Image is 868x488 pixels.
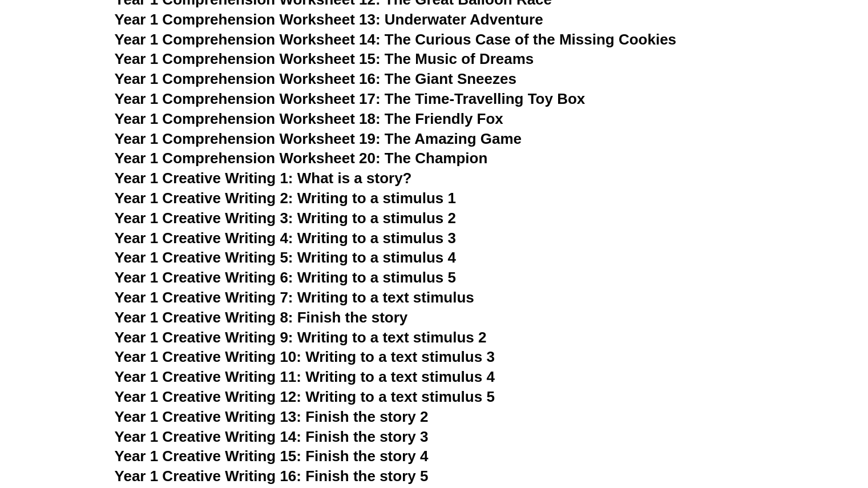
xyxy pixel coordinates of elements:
a: Year 1 Creative Writing 10: Writing to a text stimulus 3 [115,348,495,365]
a: Year 1 Comprehension Worksheet 20: The Champion [115,150,488,167]
a: Year 1 Creative Writing 12: Writing to a text stimulus 5 [115,388,495,405]
a: Year 1 Creative Writing 3: Writing to a stimulus 2 [115,209,456,227]
a: Year 1 Creative Writing 2: Writing to a stimulus 1 [115,189,456,207]
a: Year 1 Creative Writing 6: Writing to a stimulus 5 [115,269,456,286]
a: Year 1 Comprehension Worksheet 19: The Amazing Game [115,130,522,147]
a: Year 1 Creative Writing 13: Finish the story 2 [115,408,429,425]
a: Year 1 Creative Writing 1: What is a story? [115,170,412,187]
a: Year 1 Comprehension Worksheet 14: The Curious Case of the Missing Cookies [115,31,676,48]
a: Year 1 Comprehension Worksheet 18: The Friendly Fox [115,110,503,127]
a: Year 1 Creative Writing 11: Writing to a text stimulus 4 [115,368,495,385]
a: Year 1 Creative Writing 4: Writing to a stimulus 3 [115,229,456,247]
a: Year 1 Comprehension Worksheet 17: The Time-Travelling Toy Box [115,90,586,107]
a: Year 1 Creative Writing 8: Finish the story [115,309,408,326]
a: Year 1 Creative Writing 16: Finish the story 5 [115,467,429,485]
a: Year 1 Creative Writing 15: Finish the story 4 [115,447,429,465]
a: Year 1 Comprehension Worksheet 16: The Giant Sneezes [115,70,516,87]
a: Year 1 Creative Writing 9: Writing to a text stimulus 2 [115,329,487,346]
a: Year 1 Creative Writing 14: Finish the story 3 [115,428,429,445]
a: Year 1 Comprehension Worksheet 15: The Music of Dreams [115,50,534,67]
iframe: Chat Widget [678,359,868,488]
a: Year 1 Creative Writing 7: Writing to a text stimulus [115,289,474,306]
a: Year 1 Comprehension Worksheet 13: Underwater Adventure [115,11,543,28]
a: Year 1 Creative Writing 5: Writing to a stimulus 4 [115,249,456,266]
